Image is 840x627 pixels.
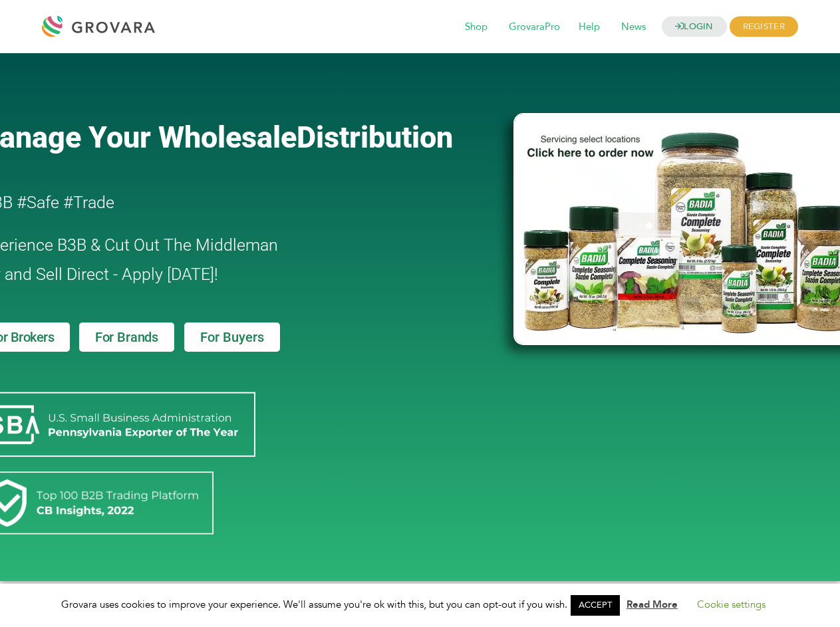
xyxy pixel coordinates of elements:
[200,330,264,344] span: For Buyers
[730,17,798,37] span: REGISTER
[456,20,497,35] a: Shop
[697,598,766,611] a: Cookie settings
[612,15,655,40] span: News
[95,330,158,344] span: For Brands
[297,120,453,155] span: Distribution
[569,15,609,40] span: Help
[612,20,655,35] a: News
[627,598,678,611] a: Read More
[61,598,779,611] span: Grovara uses cookies to improve your experience. We'll assume you're ok with this, but you can op...
[456,15,497,40] span: Shop
[499,15,569,40] span: GrovaraPro
[184,322,280,352] a: For Buyers
[662,17,727,37] a: LOGIN
[499,20,569,35] a: GrovaraPro
[569,20,609,35] a: Help
[571,595,620,616] a: ACCEPT
[79,322,174,352] a: For Brands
